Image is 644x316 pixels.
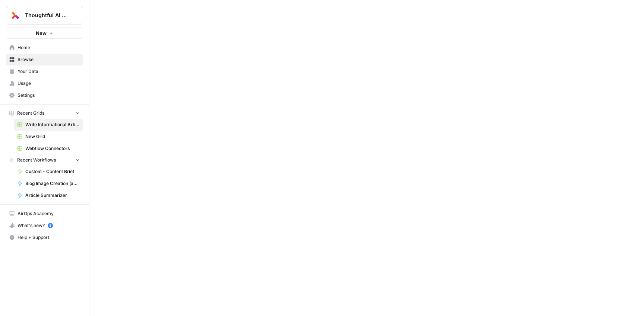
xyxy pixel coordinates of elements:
button: Help + Support [6,232,83,243]
a: Article Summarizer [14,189,83,201]
span: Custom - Content Brief [25,168,80,175]
a: Write Informational Article [14,119,83,131]
div: What's new? [6,220,83,231]
a: Browse [6,54,83,66]
a: Custom - Content Brief [14,166,83,178]
text: 5 [49,224,51,227]
button: Recent Workflows [6,154,83,166]
button: Recent Grids [6,108,83,119]
span: Blog Image Creation (ad hoc) [25,180,80,187]
a: Usage [6,77,83,89]
a: Your Data [6,66,83,77]
img: Thoughtful AI Content Engine Logo [9,9,22,22]
span: Write Informational Article [25,121,80,128]
span: AirOps Academy [18,210,80,217]
span: New Grid [25,133,80,140]
span: Recent Workflows [17,157,56,163]
span: Recent Grids [17,110,44,116]
a: Blog Image Creation (ad hoc) [14,178,83,189]
span: New [36,29,47,37]
a: 5 [48,223,53,228]
span: Home [18,44,80,51]
span: Help + Support [18,234,80,241]
span: Browse [18,56,80,63]
button: What's new? 5 [6,220,83,232]
button: New [6,28,83,39]
a: Webflow Connectors [14,143,83,154]
a: Settings [6,89,83,101]
a: New Grid [14,131,83,143]
span: Thoughtful AI Content Engine [25,12,70,19]
span: Your Data [18,68,80,75]
a: Home [6,42,83,54]
button: Workspace: Thoughtful AI Content Engine [6,6,83,25]
span: Webflow Connectors [25,145,80,152]
span: Settings [18,92,80,99]
a: AirOps Academy [6,208,83,220]
span: Usage [18,80,80,87]
span: Article Summarizer [25,192,80,199]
